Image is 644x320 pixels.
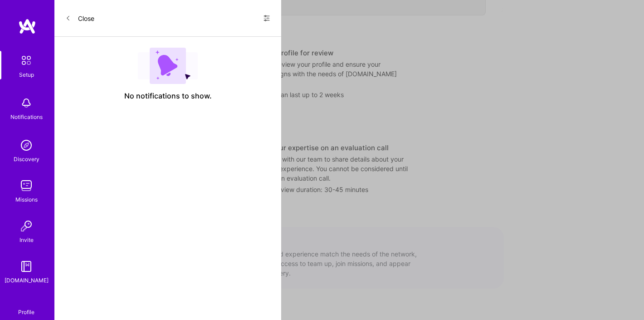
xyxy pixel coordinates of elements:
[17,51,36,70] img: setup
[10,112,43,122] div: Notifications
[18,307,34,316] div: Profile
[17,94,35,112] img: bell
[17,136,35,154] img: discovery
[14,154,39,164] div: Discovery
[138,48,198,84] img: empty
[17,257,35,276] img: guide book
[15,195,38,204] div: Missions
[17,217,35,235] img: Invite
[65,11,94,25] button: Close
[17,177,35,195] img: teamwork
[5,276,49,285] div: [DOMAIN_NAME]
[19,70,34,79] div: Setup
[18,18,36,34] img: logo
[20,235,34,245] div: Invite
[124,91,212,101] span: No notifications to show.
[15,298,38,316] a: Profile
